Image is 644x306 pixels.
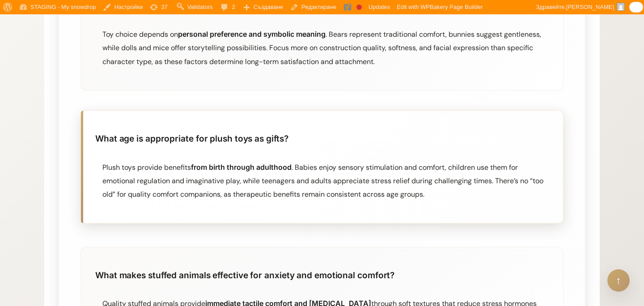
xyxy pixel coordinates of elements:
[95,132,549,146] h3: What age is appropriate for plush toys as gifts?
[607,269,630,292] button: ↑
[356,4,362,10] div: Focus keyphrase not set
[102,160,549,202] div: Plush toys provide benefits . Babies enjoy sensory stimulation and comfort, children use them for...
[566,4,614,10] span: [PERSON_NAME]
[191,163,292,172] strong: from birth through adulthood
[95,269,549,282] h3: What makes stuffed animals effective for anxiety and emotional comfort?
[178,30,326,39] strong: personal preference and symbolic meaning
[102,27,549,69] div: Toy choice depends on . Bears represent traditional comfort, bunnies suggest gentleness, while do...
